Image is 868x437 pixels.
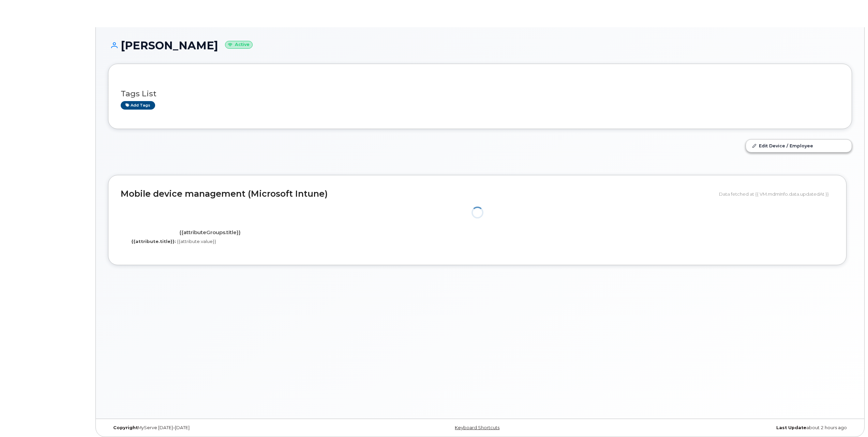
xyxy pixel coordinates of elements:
div: Data fetched at {{ VM.mdmInfo.data.updatedAt }} [719,188,834,200]
a: Add tags [121,101,155,110]
strong: Last Update [776,425,806,430]
strong: Copyright [113,425,138,430]
div: MyServe [DATE]–[DATE] [108,425,356,431]
div: about 2 hours ago [604,425,852,431]
h4: {{attributeGroups.title}} [126,230,294,236]
a: Edit Device / Employee [746,140,852,152]
small: Active [225,41,253,49]
span: {{attribute.value}} [177,239,216,244]
label: {{attribute.title}}: [131,238,176,245]
h1: [PERSON_NAME] [108,39,852,51]
a: Keyboard Shortcuts [455,425,499,430]
h2: Mobile device management (Microsoft Intune) [121,189,714,199]
h3: Tags List [121,90,839,98]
